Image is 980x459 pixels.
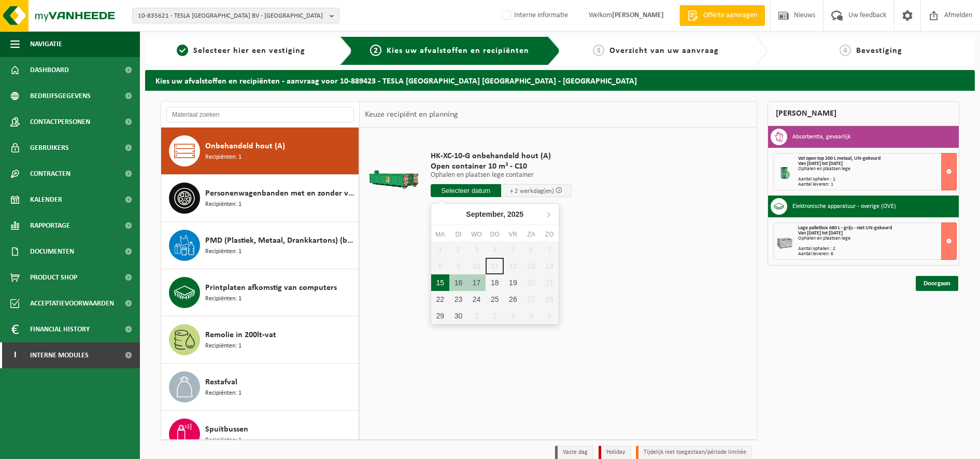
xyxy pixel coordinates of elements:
div: 18 [486,274,504,291]
span: 3 [593,45,604,56]
button: Printplaten afkomstig van computers Recipiënten: 1 [161,269,359,316]
span: Documenten [30,239,74,265]
span: PMD (Plastiek, Metaal, Drankkartons) (bedrijven) [205,234,356,247]
h2: Kies uw afvalstoffen en recipiënten - aanvraag voor 10-889423 - TESLA [GEOGRAPHIC_DATA] [GEOGRAPH... [145,70,975,90]
p: Ophalen en plaatsen lege container [431,172,572,179]
a: 1Selecteer hier een vestiging [150,45,332,57]
span: Product Shop [30,265,77,290]
span: Spuitbussen [205,423,248,436]
span: Financial History [30,316,90,342]
h3: Absorbentia, gevaarlijk [792,129,850,145]
span: + 2 werkdag(en) [510,188,554,194]
span: 2 [370,45,381,56]
button: Onbehandeld hout (A) Recipiënten: 1 [161,128,359,175]
button: Personenwagenbanden met en zonder velg Recipiënten: 1 [161,175,359,222]
div: Aantal leveren: 6 [798,252,956,257]
span: Navigatie [30,31,62,57]
i: 2025 [507,211,523,218]
span: Contracten [30,161,70,187]
div: 19 [504,274,522,291]
span: I [10,342,20,368]
div: 30 [449,308,467,324]
span: Open container 10 m³ - C10 [431,161,572,172]
span: Acceptatievoorwaarden [30,290,114,316]
span: Bedrijfsgegevens [30,83,91,109]
input: Selecteer datum [431,184,501,197]
div: wo [467,229,486,240]
span: Personenwagenbanden met en zonder velg [205,187,356,200]
span: Recipiënten: 1 [205,152,242,162]
span: Remolie in 200lt-vat [205,329,276,341]
span: Kalender [30,187,62,213]
span: Overzicht van uw aanvraag [609,47,719,55]
div: 1 [467,308,486,324]
input: Materiaal zoeken [166,107,354,122]
strong: [PERSON_NAME] [612,11,664,19]
strong: Van [DATE] tot [DATE] [798,161,843,166]
span: Gebruikers [30,135,69,161]
div: 29 [431,308,449,324]
div: Aantal leveren: 1 [798,182,956,187]
div: Ophalen en plaatsen lege [798,166,956,172]
span: Kies uw afvalstoffen en recipiënten [387,47,529,55]
button: Remolie in 200lt-vat Recipiënten: 1 [161,316,359,364]
label: Interne informatie [500,8,568,23]
span: 10-835621 - TESLA [GEOGRAPHIC_DATA] BV - [GEOGRAPHIC_DATA] [138,8,325,24]
div: [PERSON_NAME] [768,101,959,126]
button: Restafval Recipiënten: 1 [161,364,359,411]
div: di [449,229,467,240]
div: 22 [431,291,449,308]
span: Recipiënten: 1 [205,200,242,210]
span: 1 [177,45,188,56]
span: Onbehandeld hout (A) [205,140,285,152]
div: Keuze recipiënt en planning [360,102,463,128]
h3: Elektronische apparatuur - overige (OVE) [792,198,896,215]
div: ma [431,229,449,240]
span: Interne modules [30,342,89,368]
span: Vat open top 200 L metaal, UN-gekeurd [798,156,880,161]
span: Recipiënten: 1 [205,388,242,398]
div: September, [462,206,528,222]
div: 2 [486,308,504,324]
div: Aantal ophalen : 1 [798,177,956,182]
span: Printplaten afkomstig van computers [205,282,337,294]
span: Selecteer hier een vestiging [193,47,305,55]
span: Rapportage [30,213,70,239]
div: 3 [504,308,522,324]
div: do [486,229,504,240]
span: Recipiënten: 1 [205,341,242,351]
span: Recipiënten: 1 [205,247,242,257]
div: za [522,229,540,240]
a: Doorgaan [916,276,958,291]
span: Restafval [205,376,237,388]
div: 26 [504,291,522,308]
span: Contactpersonen [30,109,90,135]
div: Ophalen en plaatsen lege [798,236,956,241]
span: Recipiënten: 1 [205,294,242,304]
span: Lage palletbox 680 L - grijs - niet UN-gekeurd [798,225,892,231]
a: Offerte aanvragen [679,5,765,26]
span: Dashboard [30,57,69,83]
span: Bevestiging [856,47,902,55]
button: Spuitbussen Recipiënten: 1 [161,411,359,458]
div: vr [504,229,522,240]
strong: Van [DATE] tot [DATE] [798,230,843,236]
span: Offerte aanvragen [701,10,760,21]
button: PMD (Plastiek, Metaal, Drankkartons) (bedrijven) Recipiënten: 1 [161,222,359,269]
div: Aantal ophalen : 2 [798,246,956,252]
div: 23 [449,291,467,308]
span: Recipiënten: 1 [205,436,242,446]
div: zo [541,229,559,240]
span: 4 [840,45,851,56]
div: 16 [449,274,467,291]
div: 25 [486,291,504,308]
div: 15 [431,274,449,291]
div: 24 [467,291,486,308]
div: 17 [467,274,486,291]
button: 10-835621 - TESLA [GEOGRAPHIC_DATA] BV - [GEOGRAPHIC_DATA] [132,8,339,23]
span: HK-XC-10-G onbehandeld hout (A) [431,151,572,161]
